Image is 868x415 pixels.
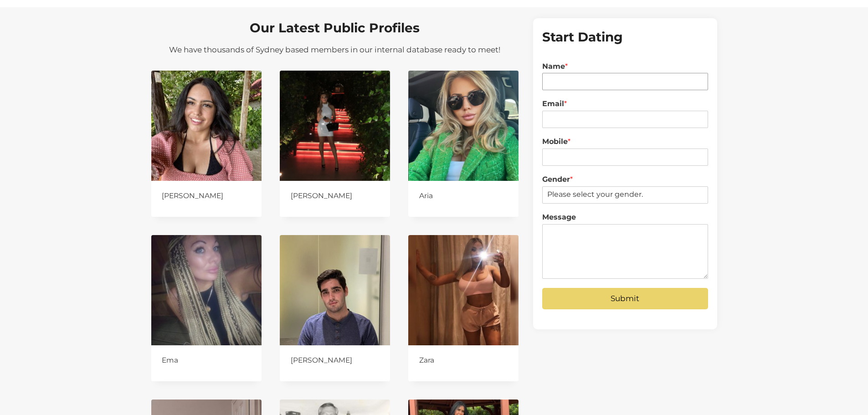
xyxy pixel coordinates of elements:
img: Zara [408,235,519,345]
a: [PERSON_NAME] [291,353,380,370]
img: Vanessa [151,71,262,181]
img: Ema [151,235,262,345]
button: Submit [542,288,708,309]
input: Mobile [542,149,708,166]
img: Chloe [280,71,390,181]
a: [PERSON_NAME] [291,188,380,206]
a: Ema [162,353,251,370]
a: [PERSON_NAME] [162,188,251,206]
img: James [280,235,390,345]
h2: Start Dating [542,27,708,46]
div: [PERSON_NAME] [291,353,380,365]
label: Name [542,62,708,72]
label: Message [542,213,708,222]
div: Aria [419,188,508,200]
a: Aria [419,188,508,206]
p: We have thousands of Sydney based members in our internal database ready to meet! [151,44,519,56]
div: Zara [419,353,508,365]
div: Ema [162,353,251,365]
a: Zara [419,353,508,370]
h2: Our Latest Public Profiles [151,18,519,37]
img: Aria [408,71,519,181]
div: [PERSON_NAME] [162,188,251,200]
label: Email [542,99,708,109]
div: [PERSON_NAME] [291,188,380,200]
label: Mobile [542,137,708,147]
label: Gender [542,175,708,184]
